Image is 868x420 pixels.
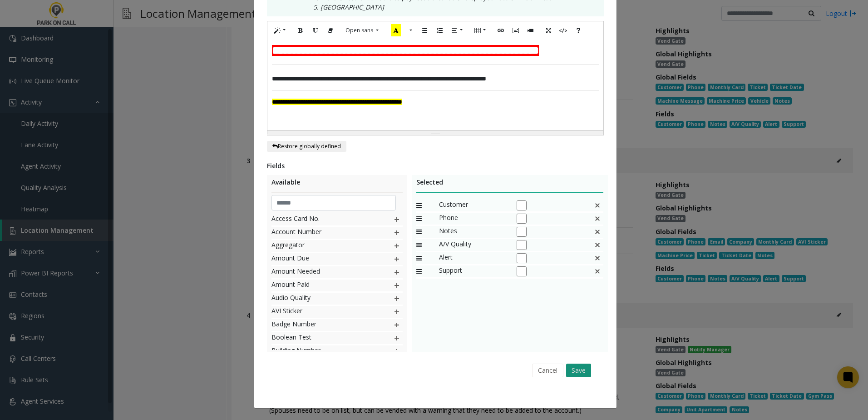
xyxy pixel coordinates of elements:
button: Code View [556,24,571,38]
button: Style [270,24,291,38]
img: plusIcon.svg [393,253,400,265]
img: plusIcon.svg [393,319,400,331]
button: Restore globally defined [267,141,346,152]
img: This is a default field and cannot be deleted. [594,239,601,251]
span: AVI Sticker [271,306,375,318]
button: Save [566,364,591,377]
img: plusIcon.svg [393,227,400,239]
button: Bold (CTRL+B) [293,24,308,38]
div: Fields [267,161,604,170]
button: Ordered list (CTRL+SHIFT+NUM8) [432,24,447,38]
button: Recent Color [386,24,406,38]
span: Amount Needed [271,266,375,278]
button: Underline (CTRL+U) [308,24,323,38]
span: Badge Number [271,319,375,331]
span: Alert [439,252,507,264]
span: Open sans [345,26,373,34]
img: plusIcon.svg [393,240,400,252]
img: plusIcon.svg [393,345,400,357]
img: plusIcon.svg [393,293,400,305]
img: plusIcon.svg [393,280,400,291]
img: This is a default field and cannot be deleted. [594,265,601,277]
button: Link (CTRL+K) [493,24,508,38]
button: Remove Font Style (CTRL+\) [323,24,338,38]
img: plusIcon.svg [393,332,400,344]
button: Picture [508,24,523,38]
button: Table [470,24,491,38]
span: Access Card No. [271,214,375,225]
img: This is a default field and cannot be deleted. [594,226,601,238]
img: plusIcon.svg [393,306,400,318]
button: Cancel [532,364,563,377]
span: Notes [439,226,507,238]
span: Amount Paid [271,280,375,291]
div: Selected [416,177,604,193]
span: Aggregator [271,240,375,252]
span: A/V Quality [439,239,507,251]
button: Paragraph [447,24,468,38]
span: Account Number [271,227,375,239]
button: Font Family [340,24,384,37]
img: plusIcon.svg [393,214,400,225]
div: Resize [267,131,603,135]
button: Video [523,24,538,38]
span: Phone [439,213,507,225]
button: Full Screen [541,24,556,38]
div: Available [271,177,403,193]
span: Customer [439,200,507,211]
span: Boolean Test [271,332,375,344]
img: This is a default field and cannot be deleted. [594,252,601,264]
span: Building Number [271,345,375,357]
span: Amount Due [271,253,375,265]
span: Support [439,265,507,277]
img: false [594,200,601,211]
img: false [594,213,601,225]
button: Help [571,24,586,38]
img: plusIcon.svg [393,266,400,278]
button: More Color [405,24,414,38]
span: Audio Quality [271,293,375,305]
button: Unordered list (CTRL+SHIFT+NUM7) [417,24,432,38]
